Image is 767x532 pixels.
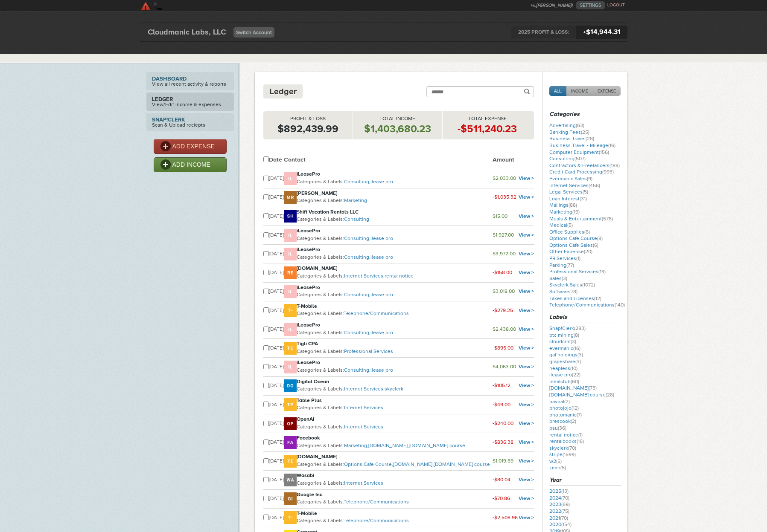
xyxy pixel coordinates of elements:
strong: Google Inc. [297,492,324,497]
a: View > [519,269,534,275]
span: (16) [577,438,584,444]
a: btc mining [549,332,579,338]
td: [DATE] [269,433,284,452]
strong: iLeasePro [297,284,320,290]
a: Credit Card Processing [549,169,614,175]
strong: Wasabi [297,472,314,478]
span: (5) [583,189,588,195]
span: (9) [587,176,592,182]
span: (16) [573,345,580,351]
a: Other Expense [549,249,592,254]
a: Taxes and Licenses [549,295,601,301]
span: (3) [571,338,576,344]
small: $1,019.69 [493,458,513,464]
span: (19) [598,269,606,275]
span: (5) [556,458,562,464]
small: $15.00 [493,213,507,219]
span: (576) [602,216,613,222]
a: View > [519,364,534,370]
a: Options Cafe Course [549,235,603,241]
span: (12) [572,405,579,411]
span: (20) [584,249,592,254]
span: (36) [558,425,566,431]
a: Marketing [344,197,367,203]
td: [DATE] [269,320,284,338]
span: (3) [577,352,583,358]
a: [DOMAIN_NAME] [549,385,597,391]
span: (25) [581,129,589,135]
p: Categories & Labels: [297,404,493,412]
span: (12) [594,295,601,301]
a: Snap!Clerk [549,325,586,331]
a: Internet Services [344,480,383,486]
a: View > [519,251,534,257]
strong: iLeasePro [297,228,320,234]
a: Professional Services [344,348,393,354]
a: ilease pro [370,179,393,185]
a: Consulting, [344,367,370,373]
span: $14,944.31 [576,26,627,39]
a: PR Services [549,255,580,261]
a: paypal [549,399,570,405]
small: -$49.00 [493,402,510,408]
a: 2022 [549,508,569,514]
a: ADD INCOME [154,157,227,172]
a: Mailings [549,202,577,208]
p: Categories & Labels: [297,460,493,469]
p: Categories & Labels: [297,272,493,280]
span: (19) [572,209,580,215]
span: (75) [561,508,569,514]
strong: $1,403,680.23 [364,123,431,134]
a: SkyClerk [140,1,222,10]
a: View > [519,326,534,332]
a: ilease pro [370,330,393,335]
a: Medical [549,222,573,228]
span: (3) [562,275,567,281]
a: Marketing, [344,442,368,448]
div: Cloudmanic Labs, LLC [140,26,233,38]
strong: iLeasePro [297,322,320,328]
a: View > [519,194,534,200]
a: View > [519,175,534,181]
a: 2025 [549,488,569,494]
a: Software [549,289,577,295]
a: Consulting, [344,254,370,260]
small: $4,063.00 [493,364,516,370]
h4: Ledger [269,86,297,97]
a: rentalbooks [549,438,584,444]
a: w2 [549,458,562,464]
a: Parking [549,262,574,268]
a: [DOMAIN_NAME] course [434,461,490,467]
span: (188) [610,162,620,168]
h3: Year [549,476,621,486]
strong: Digital Ocean [297,379,329,385]
a: View > [519,213,534,219]
a: prescook [549,418,576,424]
a: SETTINGS [576,1,604,9]
strong: Snap!Clerk [152,117,228,122]
a: View > [519,307,534,313]
p: Categories & Labels: [297,234,493,243]
a: Advertising [549,122,584,128]
a: Contractors & Freelancers [549,162,620,168]
a: skyclerk [549,445,576,451]
th: Date [269,152,284,169]
span: (88) [569,202,577,208]
span: + [583,29,586,36]
a: [DOMAIN_NAME] course [549,392,614,398]
a: LOGOUT [607,3,625,8]
td: [DATE] [269,508,284,527]
span: (456) [589,182,600,188]
span: (22) [572,372,580,378]
a: Consulting [549,156,586,162]
a: Internet Services, [344,273,385,279]
a: ALL [549,86,566,96]
p: Categories & Labels: [297,329,493,337]
small: $3,018.00 [493,288,515,294]
a: heapless [549,365,577,371]
td: [DATE] [269,452,284,471]
p: Categories & Labels: [297,517,493,525]
a: Switch Account [233,27,274,38]
span: (154) [561,521,572,527]
p: Categories & Labels: [297,423,493,431]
